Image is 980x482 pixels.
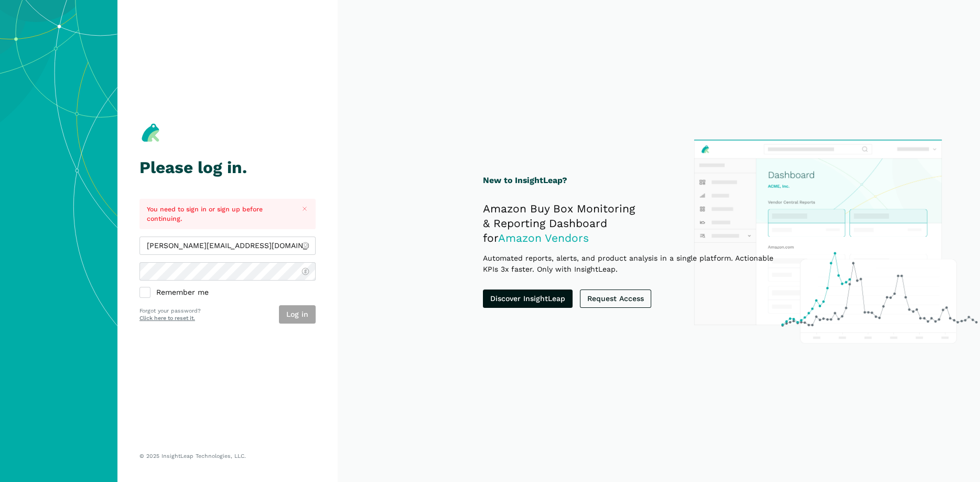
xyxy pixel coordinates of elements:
[147,205,291,224] p: You need to sign in or sign up before continuing.
[483,174,790,187] h1: New to InsightLeap?
[498,231,589,244] span: Amazon Vendors
[298,202,311,216] button: Close
[139,158,316,177] h1: Please log in.
[139,453,316,460] p: © 2025 InsightLeap Technologies, LLC.
[139,307,201,315] p: Forgot your password?
[139,237,316,255] input: admin@insightleap.com
[483,201,790,245] h2: Amazon Buy Box Monitoring & Reporting Dashboard for
[139,315,195,322] a: Click here to reset it.
[483,253,790,275] p: Automated reports, alerts, and product analysis in a single platform. Actionable KPIs 3x faster. ...
[483,290,573,308] a: Discover InsightLeap
[139,288,316,298] label: Remember me
[580,290,651,308] a: Request Access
